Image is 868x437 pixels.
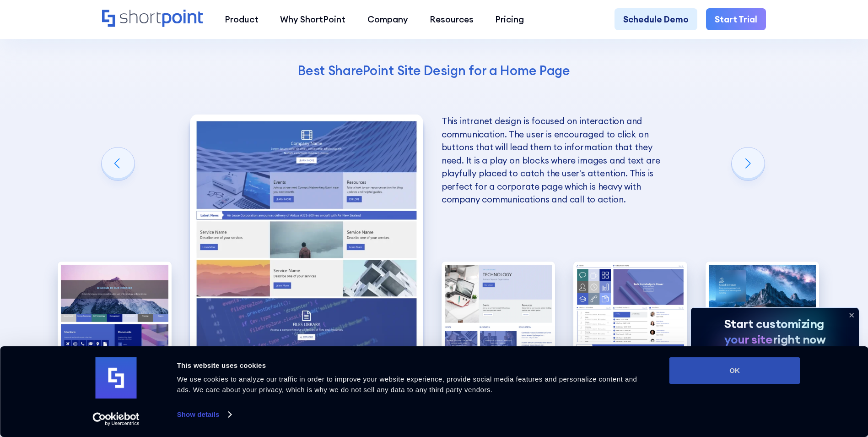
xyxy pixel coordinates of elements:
div: 4 / 5 [573,262,687,401]
div: Company [367,13,408,26]
div: Previous slide [102,147,135,180]
div: 5 / 5 [706,262,819,401]
h4: Best SharePoint Site Design for a Home Page [190,62,678,79]
a: Show details [177,408,231,421]
img: Best SharePoint Intranet Examples [573,262,687,401]
div: Why ShortPoint [280,13,345,26]
img: Best SharePoint Designs [442,262,555,401]
div: This website uses cookies [177,360,649,371]
a: Usercentrics Cookiebot - opens in a new window [76,412,156,426]
div: 2 / 5 [190,115,423,401]
a: Schedule Demo [615,8,697,30]
a: Home [102,10,203,28]
span: We use cookies to analyze our traffic in order to improve your website experience, provide social... [177,375,637,393]
a: Pricing [485,8,535,30]
div: Product [225,13,259,26]
div: Resources [430,13,474,26]
img: Best SharePoint Intranet Sites [190,115,423,401]
button: OK [669,357,800,384]
div: Pricing [495,13,524,26]
a: Product [214,8,269,30]
a: Resources [419,8,484,30]
img: logo [96,357,137,399]
p: This intranet design is focused on interaction and communication. The user is encouraged to click... [442,115,675,206]
a: Start Trial [706,8,766,30]
a: Why ShortPoint [270,8,356,30]
img: Best SharePoint Site Designs [58,262,172,401]
img: Best SharePoint Intranet Site Designs [706,262,819,401]
div: 3 / 5 [442,262,555,401]
a: Company [356,8,419,30]
div: 1 / 5 [58,262,172,401]
div: Next slide [732,147,765,180]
